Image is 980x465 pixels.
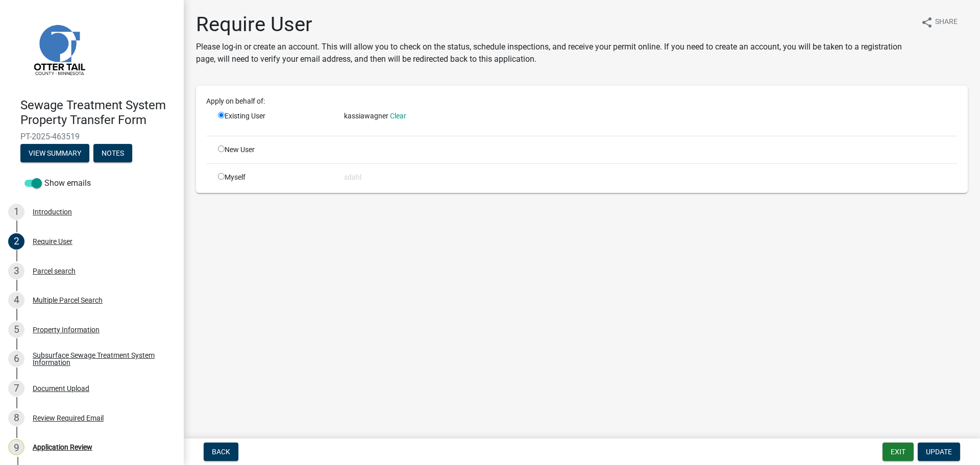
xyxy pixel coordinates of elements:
h4: Sewage Treatment System Property Transfer Form [20,98,176,128]
div: 9 [8,439,24,455]
div: 2 [8,233,24,250]
div: Myself [210,172,336,183]
div: New User [210,144,336,155]
div: Parcel search [33,267,76,275]
div: Require User [33,238,72,245]
button: Notes [93,144,132,162]
div: Subsurface Sewage Treatment System Information [33,352,167,366]
i: share [921,16,933,29]
div: Multiple Parcel Search [33,297,103,304]
label: Show emails [24,177,91,189]
div: 1 [8,204,24,220]
span: kassiawagner [344,112,388,120]
button: shareShare [913,12,966,32]
button: Back [204,443,238,461]
div: Apply on behalf of: [199,96,965,107]
button: Exit [883,443,914,461]
img: Otter Tail County, Minnesota [20,11,97,87]
span: Update [926,448,952,456]
div: Document Upload [33,385,89,392]
div: Property Information [33,326,100,333]
div: 5 [8,322,24,338]
div: Review Required Email [33,414,104,422]
button: View Summary [20,144,89,162]
div: Application Review [33,444,92,451]
h1: Require User [196,12,913,37]
div: 7 [8,380,24,397]
span: Share [935,16,958,29]
div: Existing User [210,111,336,128]
wm-modal-confirm: Summary [20,150,89,158]
span: Back [212,448,230,456]
p: Please log-in or create an account. This will allow you to check on the status, schedule inspecti... [196,41,913,65]
div: Introduction [33,208,72,215]
button: Update [918,443,960,461]
div: 4 [8,292,24,308]
wm-modal-confirm: Notes [93,150,132,158]
span: PT-2025-463519 [20,132,163,141]
div: 8 [8,410,24,426]
div: 6 [8,351,24,367]
a: Clear [390,112,406,120]
div: 3 [8,263,24,279]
